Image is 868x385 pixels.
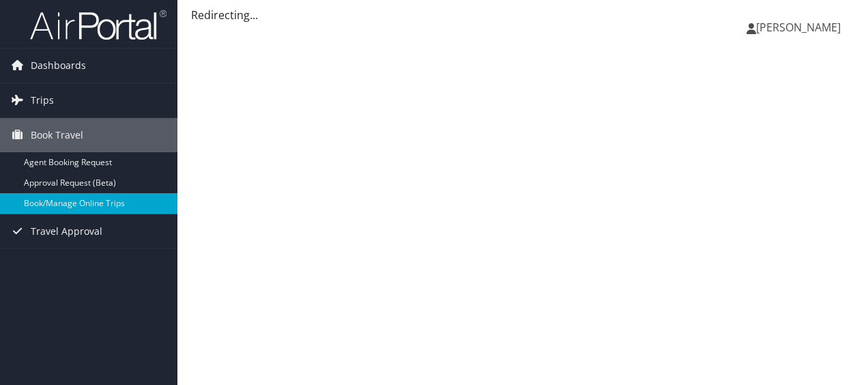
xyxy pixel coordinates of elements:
span: [PERSON_NAME] [756,20,841,35]
span: Dashboards [31,48,86,83]
span: Travel Approval [31,214,102,248]
img: airportal-logo.png [30,9,167,41]
a: [PERSON_NAME] [747,7,854,48]
span: Trips [31,83,54,117]
span: Book Travel [31,118,83,152]
div: Redirecting... [191,7,854,23]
